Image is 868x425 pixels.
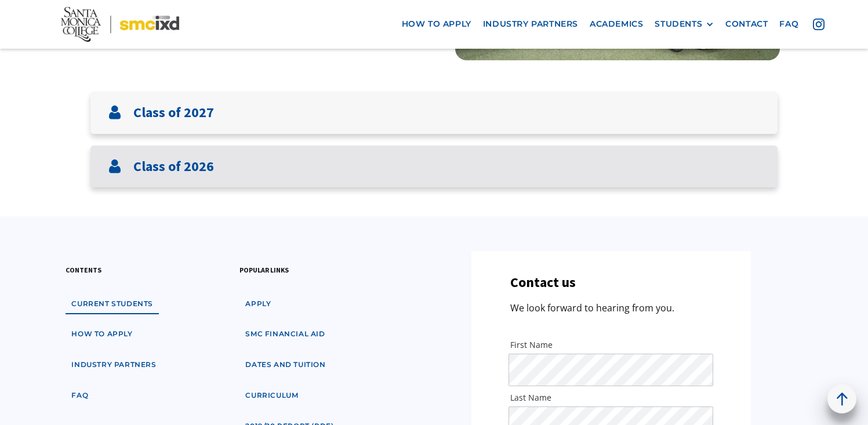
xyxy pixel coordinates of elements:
[510,392,711,404] label: Last Name
[510,300,674,316] p: We look forward to hearing from you.
[655,19,714,29] div: STUDENTS
[813,19,825,30] img: icon - instagram
[827,384,856,413] a: back to top
[239,264,289,275] h3: popular links
[510,274,576,291] h3: Contact us
[66,385,94,406] a: faq
[133,158,214,175] h3: Class of 2026
[773,13,804,35] a: faq
[66,354,162,376] a: industry partners
[477,13,584,35] a: industry partners
[720,13,773,35] a: contact
[61,7,179,42] img: Santa Monica College - SMC IxD logo
[510,339,711,351] label: First Name
[239,324,331,345] a: SMC financial aid
[108,159,122,173] img: User icon
[239,354,331,376] a: dates and tuition
[239,385,304,406] a: curriculum
[66,324,138,345] a: how to apply
[239,293,277,315] a: apply
[396,13,477,35] a: how to apply
[108,106,122,119] img: User icon
[584,13,649,35] a: Academics
[655,19,702,29] div: STUDENTS
[66,264,101,275] h3: contents
[66,293,159,315] a: Current students
[133,104,214,121] h3: Class of 2027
